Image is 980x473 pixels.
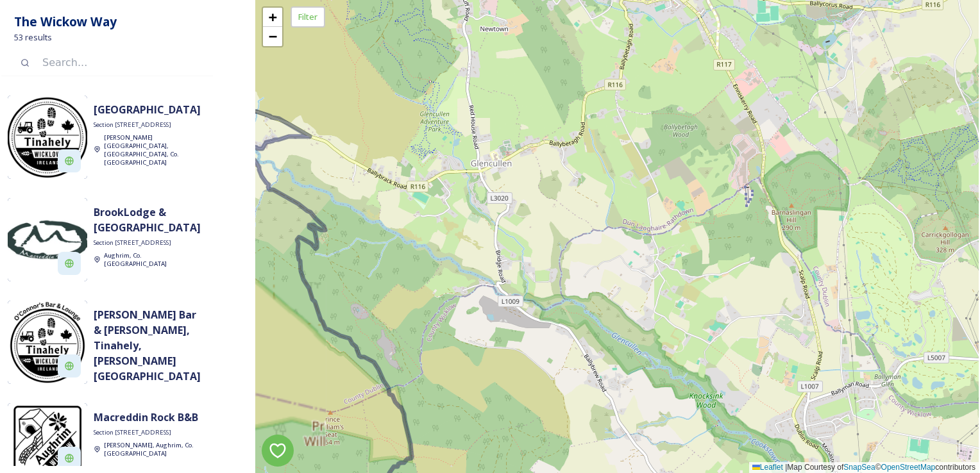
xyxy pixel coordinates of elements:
span: Section [STREET_ADDRESS] [94,238,171,247]
span: − [269,28,277,44]
span: Section [STREET_ADDRESS] [94,428,171,437]
span: | [785,463,787,472]
a: Aughrim, Co. [GEOGRAPHIC_DATA] [104,251,200,267]
strong: The Wickow Way [14,13,117,30]
span: Aughrim, Co. [GEOGRAPHIC_DATA] [104,251,167,268]
a: Zoom out [263,27,282,46]
span: + [269,9,277,25]
img: Macreddin-4x4cm-300x300.jpg [8,198,87,281]
a: SnapSea [843,463,875,472]
img: O%E2%80%99Connor%E2%80%99s%20Bar%20%26%20Lounge%20%281%29.jpg [8,301,87,384]
span: [PERSON_NAME][GEOGRAPHIC_DATA], [GEOGRAPHIC_DATA], Co. [GEOGRAPHIC_DATA] [104,133,179,166]
strong: BrookLodge & [GEOGRAPHIC_DATA] [94,205,201,235]
img: WCT%20STamps%20%5B2021%5D%20v32B%20%28Jan%202021%20FINAL-%20OUTLINED%29-09.jpg [8,95,87,179]
strong: Macreddin Rock B&B [94,410,198,424]
a: Leaflet [752,463,783,472]
strong: [GEOGRAPHIC_DATA] [94,103,201,117]
span: 53 results [14,31,52,44]
span: [PERSON_NAME], Aughrim, Co. [GEOGRAPHIC_DATA] [104,441,194,458]
a: Zoom in [263,8,282,27]
a: [PERSON_NAME], Aughrim, Co. [GEOGRAPHIC_DATA] [104,440,200,457]
div: Map Courtesy of © contributors [749,462,979,473]
span: Section [STREET_ADDRESS] [94,120,171,129]
div: Filter [291,6,325,28]
a: [PERSON_NAME][GEOGRAPHIC_DATA], [GEOGRAPHIC_DATA], Co. [GEOGRAPHIC_DATA] [104,133,200,165]
strong: [PERSON_NAME] Bar & [PERSON_NAME], Tinahely, [PERSON_NAME][GEOGRAPHIC_DATA] [94,308,201,383]
a: OpenStreetMap [881,463,936,472]
input: Search... [36,49,200,77]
